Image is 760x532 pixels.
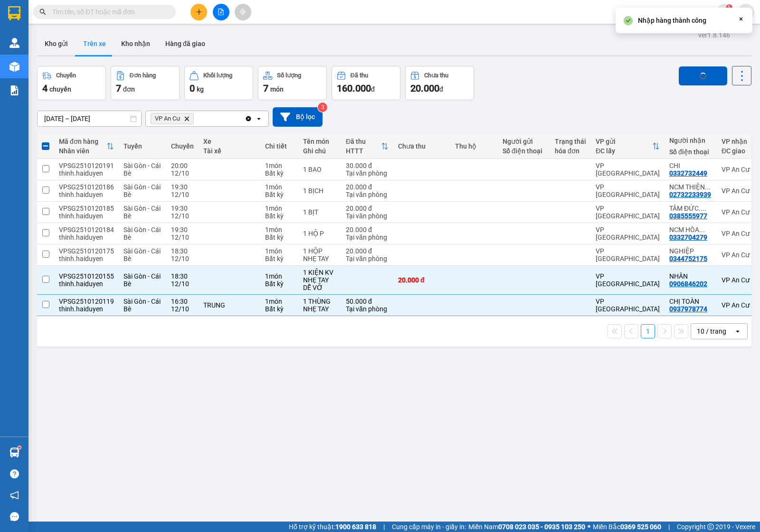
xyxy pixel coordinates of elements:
div: TRUNG [203,301,256,309]
div: 12/10 [171,169,194,177]
div: HTTT [346,147,381,155]
div: 0937978774 [669,305,707,313]
div: Tài xế [203,147,256,155]
span: message [10,512,19,521]
span: 7 [263,83,268,94]
div: thinh.haiduyen [59,255,114,262]
div: 1 KIỆN KV [303,269,336,276]
div: NCM HÒA KHÁNH [669,226,712,233]
div: Tại văn phòng [346,191,389,198]
div: 1 món [265,162,294,169]
span: kg [197,85,204,93]
span: 20.000 [410,83,439,94]
div: Tại văn phòng [346,305,389,313]
div: Tên món [303,138,336,145]
div: 1 món [265,183,294,191]
div: Đã thu [346,138,381,145]
div: Xe [203,138,256,145]
div: Chưa thu [398,142,446,150]
div: 12/10 [171,191,194,198]
sup: 1 [726,4,732,11]
img: logo-vxr [8,6,20,20]
div: 20.000 [7,61,76,73]
span: Sài Gòn - Cái Bè [123,298,161,313]
div: CHỊ TOÀN [669,298,712,305]
div: Bất kỳ [265,191,294,198]
div: NHẸ TAY [303,305,336,313]
button: caret-down [738,4,754,20]
div: 19:30 [171,183,194,191]
div: Bất kỳ [265,280,294,288]
div: Đã thu [351,72,368,79]
svg: Clear all [245,115,252,122]
div: VPSG2510120175 [59,247,114,255]
div: Tại văn phòng [346,233,389,241]
div: 1 HỘP [303,247,336,255]
div: Tại văn phòng [346,212,389,220]
div: VP [GEOGRAPHIC_DATA] [596,247,660,262]
div: 1 HỘ P [303,230,336,237]
div: Số lượng [277,72,301,79]
div: Thu hộ [455,142,493,150]
span: Miền Nam [468,522,585,532]
input: Select a date range. [38,111,141,126]
div: Người gửi [503,138,545,145]
div: 18:30 [171,247,194,255]
div: 18:30 [171,272,194,280]
div: 1 BỊCH [303,187,336,195]
div: 12/10 [171,280,194,288]
div: 0332704279 [669,233,707,241]
span: | [668,522,670,532]
div: NHẸ TAY DỄ VỠ [303,276,336,291]
span: 160.000 [337,83,371,94]
div: VP gửi [596,138,652,145]
span: Sài Gòn - Cái Bè [123,247,161,262]
svg: open [734,327,741,335]
div: thinh.haiduyen [59,191,114,198]
strong: 0708 023 035 - 0935 103 250 [498,523,585,531]
div: 30.000 đ [346,162,389,169]
div: VP [GEOGRAPHIC_DATA] [596,183,660,198]
span: ... [699,226,705,233]
svg: Close [737,15,745,23]
span: Sài Gòn - Cái Bè [123,183,161,198]
span: Gửi: [8,9,23,19]
div: VPSG2510120185 [59,205,114,212]
div: thinh.haiduyen [59,169,114,177]
div: thinh.haiduyen [59,305,114,313]
div: 20:00 [171,162,194,169]
div: Chưa thu [424,72,448,79]
span: Hỗ trợ kỹ thuật: [289,522,376,532]
div: 1 món [265,247,294,255]
span: ... [701,205,706,212]
span: ... [705,183,711,191]
svg: open [255,115,263,122]
div: VP An Cư [8,8,75,19]
span: đ [371,85,375,93]
div: 0344752175 [669,255,707,262]
div: 02866802586 [81,42,178,56]
button: Đã thu160.000đ [332,66,400,100]
div: VPSG2510120119 [59,298,114,305]
svg: Delete [184,116,190,121]
div: Trạng thái [555,138,586,145]
div: thinh.haiduyen [59,280,114,288]
div: NGHIỆP [669,247,712,255]
div: Chi tiết [265,142,294,150]
span: search [39,9,46,15]
div: Bất kỳ [265,255,294,262]
div: Bất kỳ [265,233,294,241]
button: file-add [213,4,229,20]
div: 1 món [265,226,294,233]
span: Miền Bắc [593,522,661,532]
span: 1 [727,4,731,11]
div: CHI [669,162,712,169]
div: 1 BỊT [303,208,336,216]
th: Toggle SortBy [341,134,393,159]
div: VPSG2510120186 [59,183,114,191]
button: Số lượng7món [258,66,327,100]
div: VPSG2510120155 [59,272,114,280]
div: 0906846202 [669,280,707,288]
span: Sài Gòn - Cái Bè [123,162,161,177]
div: VP [GEOGRAPHIC_DATA] [596,298,660,313]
